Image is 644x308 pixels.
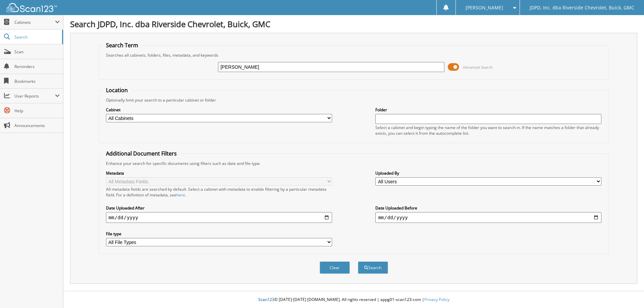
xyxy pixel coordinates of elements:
[14,19,55,25] span: Cabinets
[106,205,332,211] label: Date Uploaded After
[14,49,60,55] span: Scan
[14,123,60,128] span: Announcements
[106,186,332,198] div: All metadata fields are searched by default. Select a cabinet with metadata to enable filtering b...
[530,6,634,10] span: JDPD, Inc. dba Riverside Chevrolet, Buick, GMC
[14,78,60,84] span: Bookmarks
[106,231,332,237] label: File type
[463,65,493,70] span: Advanced Search
[610,276,644,308] iframe: Chat Widget
[375,107,601,113] label: Folder
[358,261,388,274] button: Search
[375,170,601,176] label: Uploaded By
[14,64,60,69] span: Reminders
[176,192,185,198] a: here
[103,161,605,166] div: Enhance your search for specific documents using filters such as date and file type.
[424,297,449,302] a: Privacy Policy
[70,18,637,29] h1: Search JDPD, Inc. dba Riverside Chevrolet, Buick, GMC
[103,86,131,94] legend: Location
[375,205,601,211] label: Date Uploaded Before
[63,292,644,308] div: © [DATE]-[DATE] [DOMAIN_NAME]. All rights reserved | appg01-scan123-com |
[466,6,503,10] span: [PERSON_NAME]
[14,93,55,99] span: User Reports
[14,108,60,114] span: Help
[106,107,332,113] label: Cabinet
[14,34,59,40] span: Search
[375,125,601,136] div: Select a cabinet and begin typing the name of the folder you want to search in. If the name match...
[106,170,332,176] label: Metadata
[103,52,605,58] div: Searches all cabinets, folders, files, metadata, and keywords
[7,3,57,12] img: scan123-logo-white.svg
[103,150,180,157] legend: Additional Document Filters
[103,42,142,49] legend: Search Term
[320,261,350,274] button: Clear
[258,297,274,302] span: Scan123
[375,212,601,223] input: end
[106,212,332,223] input: start
[103,97,605,103] div: Optionally limit your search to a particular cabinet or folder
